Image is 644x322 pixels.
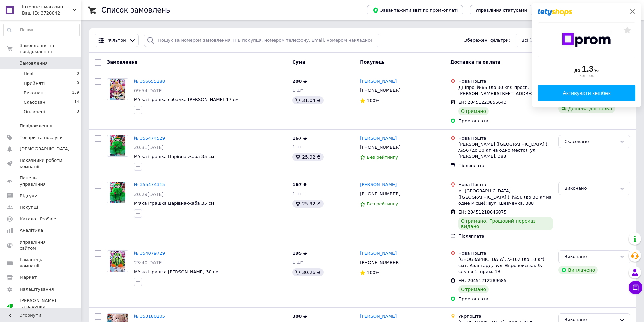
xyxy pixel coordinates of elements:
input: Пошук за номером замовлення, ПІБ покупця, номером телефону, Email, номером накладної [144,34,379,47]
span: [DEMOGRAPHIC_DATA] [20,146,70,152]
div: Нова Пошта [458,182,553,188]
span: Товари та послуги [20,134,63,141]
span: Збережені фільтри: [464,37,510,44]
button: Управління статусами [470,5,532,15]
span: 0 [77,80,79,86]
a: № 356655288 [134,79,165,84]
span: Відгуки [20,193,37,199]
div: Скасовано [564,138,617,145]
a: № 355474315 [134,182,165,187]
div: Укрпошта [458,313,553,319]
div: Отримано. Грошовий переказ видано [458,217,553,230]
div: Виплачено [558,266,598,274]
span: Доставка та оплата [450,59,500,65]
a: № 353180205 [134,314,165,319]
button: Чат з покупцем [629,281,642,294]
span: Каталог ProSale [20,216,56,222]
span: 14 [74,99,79,105]
span: 1 шт. [292,259,305,265]
span: Маркет [20,274,37,280]
span: 23:40[DATE] [134,260,164,265]
span: 1 шт. [292,88,305,93]
span: 195 ₴ [292,251,307,256]
div: Виконано [564,253,617,261]
span: Нові [24,71,33,77]
span: 300 ₴ [292,314,307,319]
a: [PERSON_NAME] [360,250,397,257]
a: № 355474529 [134,135,165,141]
span: Аналітика [20,227,43,233]
a: М'яка іграшка Царівна-жаба 35 см [134,154,214,159]
span: ЕН: 20451223855643 [458,100,506,105]
div: Нова Пошта [458,78,553,84]
div: Отримано [458,285,489,293]
div: Пром-оплата [458,118,553,124]
div: 25.92 ₴ [292,153,323,161]
span: 100% [367,270,379,275]
img: Фото товару [110,135,126,156]
input: Пошук [4,24,79,36]
span: Скасовані [24,99,47,105]
span: Завантажити звіт по пром-оплаті [373,7,458,13]
span: Налаштування [20,286,54,292]
a: Фото товару [107,78,128,100]
span: Замовлення [20,60,48,66]
a: М'яка іграшка [PERSON_NAME] 30 см [134,269,219,274]
a: [PERSON_NAME] [360,182,397,188]
div: [GEOGRAPHIC_DATA], №102 (до 10 кг): смт. Авангард, вул. Європейська, 9, секція 1, прим. 1В [458,256,553,275]
span: Прийняті [24,80,45,86]
div: Отримано [458,107,489,115]
a: [PERSON_NAME] [360,135,397,142]
div: 30.26 ₴ [292,268,323,276]
span: 167 ₴ [292,135,307,141]
div: Дешева доставка [558,105,615,113]
span: Управління статусами [475,8,527,13]
span: Показники роботи компанії [20,157,63,170]
span: Виконані [24,90,45,96]
span: Фільтри [108,37,126,44]
span: 09:54[DATE] [134,88,164,93]
a: Фото товару [107,182,128,203]
div: [PHONE_NUMBER] [359,190,402,198]
div: Виконано [564,185,617,192]
span: 100% [367,98,379,103]
div: [PHONE_NUMBER] [359,258,402,267]
a: [PERSON_NAME] [360,313,397,320]
span: Панель управління [20,175,63,187]
span: 1 шт. [292,191,305,196]
span: Повідомлення [20,123,52,129]
div: Пром-оплата [458,296,553,302]
span: Без рейтингу [367,201,398,206]
a: М'яка іграшка собачка [PERSON_NAME] 17 см [134,97,239,102]
div: м. [GEOGRAPHIC_DATA] ([GEOGRAPHIC_DATA].), №56 (до 30 кг на одне місце): вул. Шевченка, 388 [458,188,553,206]
a: Фото товару [107,250,128,272]
div: [PHONE_NUMBER] [359,143,402,152]
span: Покупець [360,59,385,65]
a: [PERSON_NAME] [360,78,397,85]
span: Інтернет-магазин "Усмішка" [22,4,73,10]
span: 20:31[DATE] [134,145,164,150]
span: Покупці [20,204,38,210]
span: Управління сайтом [20,239,63,251]
a: М'яка іграшка Царівна-жаба 35 см [134,201,214,206]
span: Без рейтингу [367,155,398,160]
a: № 354079729 [134,251,165,256]
div: [PERSON_NAME] ([GEOGRAPHIC_DATA].), №56 (до 30 кг на одно место): ул. [PERSON_NAME], 388 [458,141,553,160]
span: 139 [72,90,79,96]
img: Фото товару [110,79,126,100]
button: Завантажити звіт по пром-оплаті [367,5,463,15]
div: 25.92 ₴ [292,200,323,208]
div: Нова Пошта [458,250,553,256]
h1: Список замовлень [101,6,170,14]
div: Ваш ID: 3720642 [22,10,81,16]
img: Фото товару [110,251,126,272]
span: Всі [521,37,528,44]
span: Гаманець компанії [20,257,63,269]
a: Фото товару [107,135,128,157]
div: Післяплата [458,163,553,169]
span: ЕН: 20451212389685 [458,278,506,283]
div: Дніпро, №65 (до 30 кг): просп. [PERSON_NAME][STREET_ADDRESS] [458,84,553,97]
